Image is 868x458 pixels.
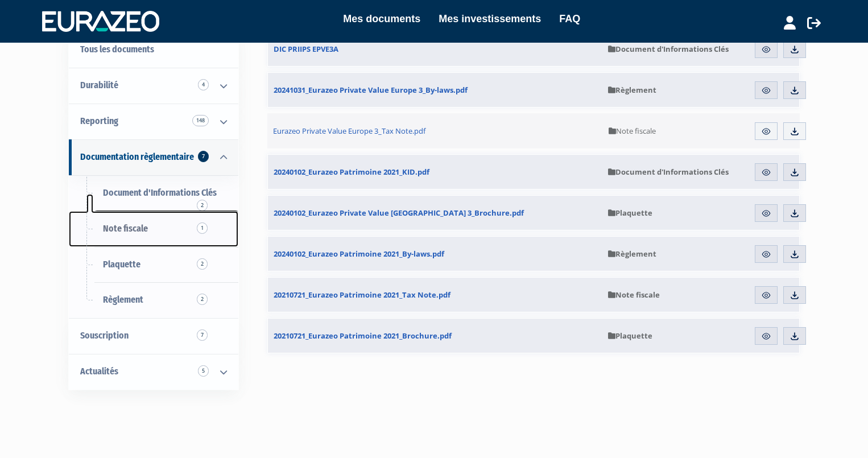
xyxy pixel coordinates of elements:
img: eye.svg [761,126,771,137]
a: 20241031_Eurazeo Private Value Europe 3_By-laws.pdf [268,73,602,107]
a: Mes documents [343,11,420,27]
img: download.svg [790,167,800,178]
img: download.svg [790,44,800,55]
span: Règlement [608,85,656,95]
span: Note fiscale [608,290,660,300]
img: download.svg [790,126,800,137]
span: 2 [197,200,208,211]
span: 20240102_Eurazeo Patrimoine 2021_By-laws.pdf [274,249,444,259]
img: eye.svg [761,208,771,218]
a: Règlement2 [69,282,238,318]
span: Note fiscale [609,126,656,136]
img: download.svg [790,249,800,259]
span: Plaquette [608,331,652,341]
a: Document d'Informations Clés2 [69,175,238,211]
span: 2 [197,258,208,270]
a: FAQ [559,11,580,27]
span: Plaquette [103,259,140,270]
a: Tous les documents [69,32,238,68]
span: 20210721_Eurazeo Patrimoine 2021_Tax Note.pdf [274,290,450,300]
img: download.svg [790,85,800,96]
span: 20240102_Eurazeo Private Value [GEOGRAPHIC_DATA] 3_Brochure.pdf [274,208,524,218]
img: 1732889491-logotype_eurazeo_blanc_rvb.png [42,11,159,31]
span: Documentation règlementaire [80,151,194,162]
span: Reporting [80,115,118,126]
a: Souscription7 [69,318,238,354]
span: 20241031_Eurazeo Private Value Europe 3_By-laws.pdf [274,85,468,95]
span: 7 [197,329,208,341]
img: eye.svg [761,290,771,300]
a: Actualités 5 [69,354,238,390]
span: Plaquette [608,208,652,218]
img: eye.svg [761,331,771,341]
span: 5 [198,365,209,377]
span: 4 [198,79,209,90]
a: 20210721_Eurazeo Patrimoine 2021_Tax Note.pdf [268,278,602,312]
img: eye.svg [761,167,771,178]
a: Note fiscale1 [69,211,238,247]
a: 20240102_Eurazeo Patrimoine 2021_KID.pdf [268,155,602,189]
img: eye.svg [761,85,771,96]
a: Plaquette2 [69,247,238,283]
span: Règlement [103,294,143,305]
span: 1 [197,222,208,234]
span: 7 [198,151,209,162]
span: Document d'Informations Clés [103,187,217,198]
span: Souscription [80,330,129,341]
a: DIC PRIIPS EPVE3A [268,32,602,66]
a: Eurazeo Private Value Europe 3_Tax Note.pdf [267,113,603,148]
span: DIC PRIIPS EPVE3A [274,44,338,54]
span: Document d'Informations Clés [608,44,729,54]
a: Reporting 148 [69,104,238,139]
img: eye.svg [761,249,771,259]
a: 20210721_Eurazeo Patrimoine 2021_Brochure.pdf [268,319,602,353]
a: 20240102_Eurazeo Private Value [GEOGRAPHIC_DATA] 3_Brochure.pdf [268,196,602,230]
img: eye.svg [761,44,771,55]
img: download.svg [790,331,800,341]
span: Règlement [608,249,656,259]
span: Durabilité [80,80,118,90]
span: 2 [197,294,208,305]
span: Actualités [80,366,118,377]
a: 20240102_Eurazeo Patrimoine 2021_By-laws.pdf [268,237,602,271]
img: download.svg [790,208,800,218]
span: Document d'Informations Clés [608,167,729,177]
span: 20240102_Eurazeo Patrimoine 2021_KID.pdf [274,167,429,177]
a: Mes investissements [439,11,541,27]
a: Documentation règlementaire 7 [69,139,238,175]
span: 148 [192,115,209,126]
span: 20210721_Eurazeo Patrimoine 2021_Brochure.pdf [274,331,452,341]
img: download.svg [790,290,800,300]
a: Durabilité 4 [69,68,238,104]
span: Eurazeo Private Value Europe 3_Tax Note.pdf [273,126,425,136]
span: Note fiscale [103,223,148,234]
